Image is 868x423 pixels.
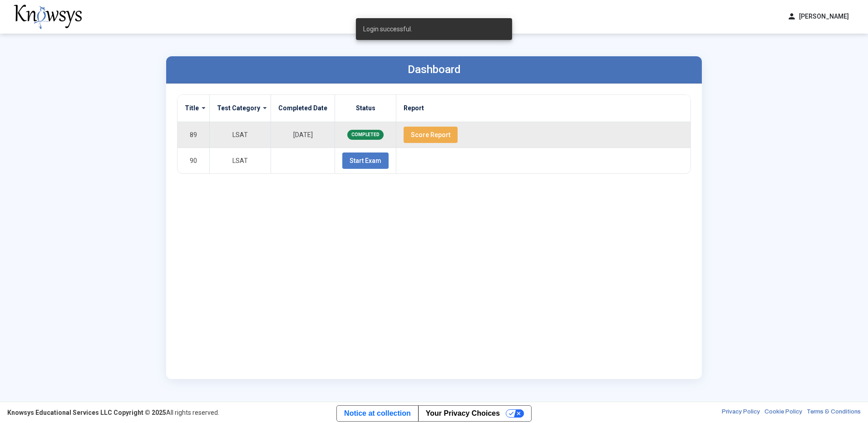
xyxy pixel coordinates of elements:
[722,408,760,417] a: Privacy Policy
[278,104,327,112] label: Completed Date
[350,157,381,164] span: Start Exam
[807,408,861,417] a: Terms & Conditions
[178,148,210,173] td: 90
[271,122,335,148] td: [DATE]
[217,104,260,112] label: Test Category
[342,152,389,169] button: Start Exam
[404,127,458,143] button: Score Report
[787,12,796,21] span: person
[396,95,691,122] th: Report
[337,406,418,421] a: Notice at collection
[210,122,271,148] td: LSAT
[210,148,271,173] td: LSAT
[764,408,802,417] a: Cookie Policy
[347,130,384,140] span: COMPLETED
[335,95,396,122] th: Status
[782,9,854,24] button: person[PERSON_NAME]
[178,122,210,148] td: 89
[418,406,531,421] button: Your Privacy Choices
[185,104,199,112] label: Title
[411,131,450,138] span: Score Report
[363,25,412,34] span: Login successful.
[14,5,82,29] img: knowsys-logo.png
[7,408,219,417] div: All rights reserved.
[408,63,461,76] label: Dashboard
[7,409,166,416] strong: Knowsys Educational Services LLC Copyright © 2025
